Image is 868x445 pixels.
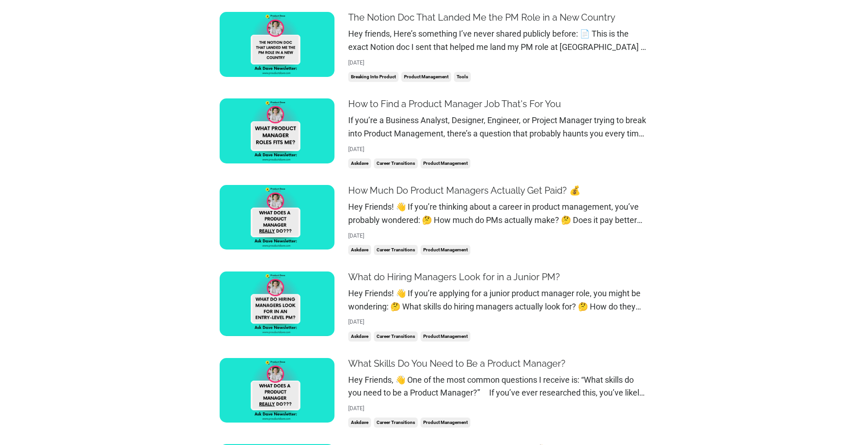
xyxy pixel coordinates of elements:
div: Hey Friends, 👋 One of the most common questions I receive is: “What skills do you need to be a Pr... [348,374,648,400]
a: career transitions [374,418,418,428]
a: tools [454,72,471,82]
a: career transitions [374,331,418,342]
a: How to Find a Product Manager Job That's For You [348,98,648,109]
a: The Notion Doc That Landed Me the PM Role in a New Country [348,12,648,23]
a: What do Hiring Managers Look for in a Junior PM? [348,271,648,282]
a: product management [421,245,470,255]
span: [DATE] [348,318,648,326]
a: breaking into product [348,72,399,82]
a: What Skills Do You Need to Be a Product Manager? [348,358,648,369]
img: b2cdcb2-c7f4-02c7-16e4-ad5b5f2d81d2_Newsletter_Thumbnails.png [220,12,334,76]
a: career transitions [374,245,418,255]
a: askdave [348,245,371,255]
div: If you’re a Business Analyst, Designer, Engineer, or Project Manager trying to break into Product... [348,114,648,141]
span: [DATE] [348,404,648,413]
a: product management [421,331,470,342]
span: [DATE] [348,145,648,154]
img: 78258f7-0c07-8af-70b-be88eef2554_What_does_a_product_manager_do.png [220,358,334,423]
span: [DATE] [348,232,648,240]
img: 78258f7-0c07-8af-70b-be88eef2554_What_does_a_product_manager_do.png [220,185,334,250]
span: [DATE] [348,59,648,67]
a: askdave [348,331,371,342]
a: product management [421,158,470,168]
div: Hey Friends! 👋 If you’re applying for a junior product manager role, you might be wondering: 🤔 Wh... [348,287,648,314]
div: Hey friends, Here’s something I’ve never shared publicly before: 📄 This is the exact Notion doc I... [348,27,648,54]
div: Hey Friends! 👋 If you’re thinking about a career in product management, you’ve probably wondered:... [348,201,648,227]
a: askdave [348,158,371,168]
img: 7e4a586-8f15-78f-0a2-43e38034157d_Newsletter_Thumbnails_from_Start_Reading.png [220,98,334,163]
a: product management [401,72,451,82]
a: askdave [348,418,371,428]
a: career transitions [374,158,418,168]
a: How Much Do Product Managers Actually Get Paid? 💰 [348,185,648,196]
img: 2eb1fc4-23e3-6a21-4385-cba8c1e7310_Copy_for_Substack_Image.jpeg [220,271,334,336]
a: product management [421,418,470,428]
